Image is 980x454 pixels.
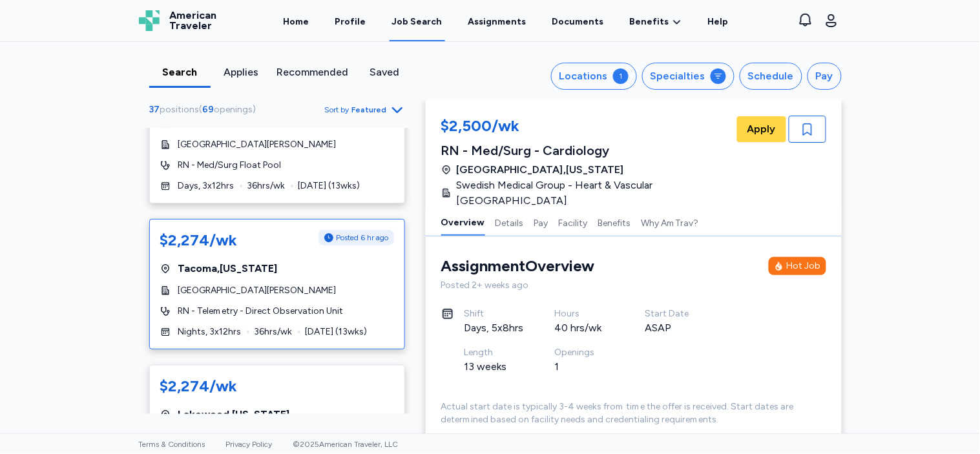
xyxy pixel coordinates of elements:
[551,63,637,90] button: Locations1
[555,307,614,320] div: Hours
[226,440,273,449] a: Privacy Policy
[747,121,776,137] span: Apply
[740,63,802,90] button: Schedule
[651,68,705,84] div: Specialties
[178,180,235,192] span: Days, 3x12hrs
[457,162,625,178] span: [GEOGRAPHIC_DATA] , [US_STATE]
[464,320,524,336] div: Days, 5x8hrs
[559,68,608,84] div: Locations
[178,305,344,318] span: RN - Telemetry - Direct Observation Unit
[170,10,217,31] span: American Traveler
[298,180,360,192] span: [DATE] ( 13 wks)
[598,209,631,236] button: Benefits
[203,104,214,115] span: 69
[641,209,699,236] button: Why AmTrav?
[277,65,349,80] div: Recommended
[808,63,842,90] button: Pay
[247,180,286,192] span: 36 hrs/wk
[441,141,735,160] div: RN - Med/Surg - Cardiology
[149,104,160,115] span: 37
[255,325,293,338] span: 36 hrs/wk
[457,178,727,209] span: Swedish Medical Group - Heart & Vascular [GEOGRAPHIC_DATA]
[464,359,524,375] div: 13 weeks
[555,320,614,336] div: 40 hrs/wk
[214,104,253,115] span: openings
[392,15,443,28] div: Job Search
[441,256,595,276] div: Assignment Overview
[359,65,410,80] div: Saved
[337,232,389,243] span: Posted 6 hr ago
[441,400,826,426] div: Actual start date is typically 3-4 weeks from time the offer is received. Start dates are determi...
[555,359,614,375] div: 1
[325,102,405,118] button: Sort byFeatured
[325,105,349,115] span: Sort by
[293,440,399,449] span: © 2025 American Traveler, LLC
[748,68,794,84] div: Schedule
[178,407,290,422] span: Lakewood , [US_STATE]
[441,279,826,292] div: Posted 2+ weeks ago
[178,284,337,297] span: [GEOGRAPHIC_DATA][PERSON_NAME]
[390,1,445,41] a: Job Search
[737,116,786,142] button: Apply
[160,376,238,397] div: $2,274/wk
[306,325,368,338] span: [DATE] ( 13 wks)
[787,260,821,273] div: Hot Job
[160,230,238,251] div: $2,274/wk
[139,440,205,449] a: Terms & Conditions
[352,105,387,115] span: Featured
[645,320,705,336] div: ASAP
[464,346,524,359] div: Length
[178,325,242,338] span: Nights, 3x12hrs
[441,209,485,236] button: Overview
[630,15,682,28] a: Benefits
[178,138,337,151] span: [GEOGRAPHIC_DATA][PERSON_NAME]
[216,65,267,80] div: Applies
[139,10,160,31] img: Logo
[160,104,200,115] span: positions
[534,209,548,236] button: Pay
[555,346,614,359] div: Openings
[149,103,262,116] div: ( )
[495,209,524,236] button: Details
[464,307,524,320] div: Shift
[642,63,735,90] button: Specialties
[178,261,278,276] span: Tacoma , [US_STATE]
[630,15,669,28] span: Benefits
[816,68,833,84] div: Pay
[154,65,205,80] div: Search
[645,307,705,320] div: Start Date
[613,68,629,84] div: 1
[441,116,735,139] div: $2,500/wk
[178,159,282,172] span: RN - Med/Surg Float Pool
[559,209,588,236] button: Facility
